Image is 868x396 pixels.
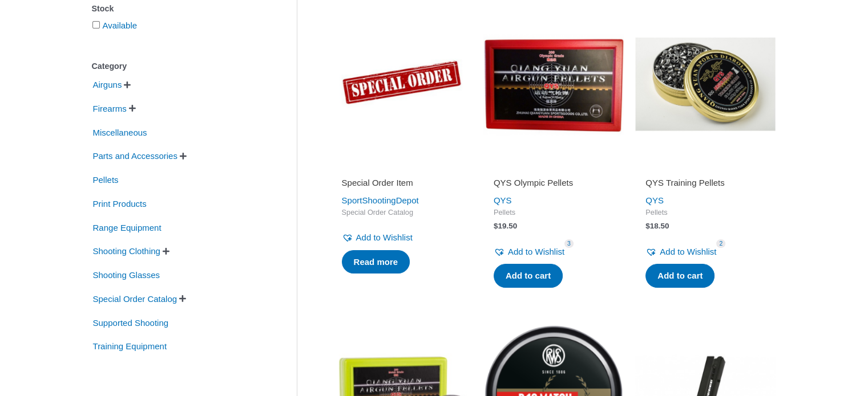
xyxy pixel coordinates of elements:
img: QYS Training Pellets [635,14,776,154]
iframe: Customer reviews powered by Trustpilot [342,161,462,175]
span:  [180,152,187,160]
span: Pellets [645,208,765,218]
a: QYS [645,195,664,205]
a: Add to cart: “QYS Olympic Pellets” [494,264,563,288]
a: Special Order Item [342,177,462,193]
span: $ [494,222,498,230]
a: Range Equipment [92,222,163,231]
span: Miscellaneous [92,123,148,142]
span: Print Products [92,194,148,214]
span: Airguns [92,75,123,95]
h2: QYS Olympic Pellets [494,177,613,189]
img: Special Order Item [332,14,472,154]
span:  [163,247,169,255]
span: Pellets [494,208,613,218]
span: 3 [564,239,574,248]
a: QYS Olympic Pellets [494,177,613,193]
h2: QYS Training Pellets [645,177,765,189]
a: Shooting Glasses [92,270,162,279]
a: QYS Training Pellets [645,177,765,193]
div: Category [92,58,263,75]
a: Airguns [92,79,123,89]
a: Firearms [92,103,128,113]
a: Available [103,21,138,30]
a: Add to cart: “QYS Training Pellets” [645,264,714,288]
div: Stock [92,1,263,17]
span: Shooting Glasses [92,266,162,285]
a: Shooting Clothing [92,246,162,255]
span: 2 [716,239,725,248]
a: SportShootingDepot [342,195,419,205]
a: Add to Wishlist [494,244,564,260]
span: Special Order Catalog [342,208,462,218]
span: Add to Wishlist [660,247,716,256]
a: Add to Wishlist [342,230,413,246]
a: Training Equipment [92,341,168,350]
a: Supported Shooting [92,317,170,326]
a: Miscellaneous [92,126,148,136]
span: Shooting Clothing [92,242,162,261]
input: Available [92,21,100,28]
span:  [129,104,136,112]
a: Print Products [92,198,148,208]
span: Add to Wishlist [508,247,564,256]
span: Special Order Catalog [92,289,179,309]
span: Pellets [92,170,120,190]
span: Parts and Accessories [92,146,179,166]
span: Add to Wishlist [356,232,413,242]
span:  [124,81,131,89]
a: Parts and Accessories [92,150,179,160]
a: QYS [494,195,512,205]
a: Pellets [92,174,120,184]
a: Read more about “Special Order Item” [342,250,410,274]
iframe: Customer reviews powered by Trustpilot [494,161,613,175]
span: Supported Shooting [92,313,170,333]
img: QYS Olympic Pellets [483,14,624,154]
bdi: 18.50 [645,222,669,230]
span: Range Equipment [92,218,163,238]
iframe: Customer reviews powered by Trustpilot [645,161,765,175]
span: Training Equipment [92,337,168,356]
span: $ [645,222,650,230]
h2: Special Order Item [342,177,462,189]
span: Firearms [92,99,128,119]
span:  [179,295,186,303]
a: Special Order Catalog [92,293,179,303]
a: Add to Wishlist [645,244,716,260]
bdi: 19.50 [494,222,517,230]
